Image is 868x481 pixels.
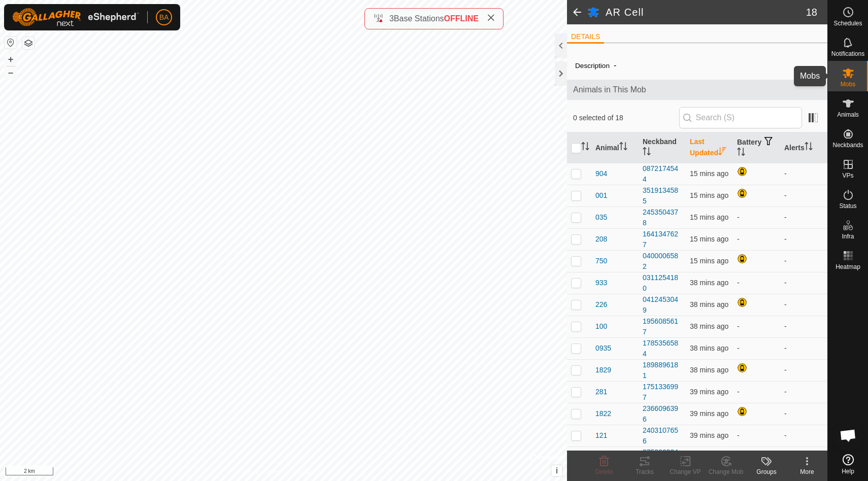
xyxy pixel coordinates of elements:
[643,207,682,228] div: 2453504378
[780,294,827,316] td: -
[733,381,780,403] td: -
[842,468,854,474] span: Help
[595,321,607,332] span: 100
[606,6,806,18] h2: AR Cell
[837,112,859,118] span: Animals
[831,51,864,57] span: Notifications
[690,366,728,374] span: 13 Oct 2025, 8:19 am
[690,257,728,265] span: 13 Oct 2025, 8:42 am
[780,250,827,272] td: -
[639,132,686,163] th: Neckband
[780,403,827,425] td: -
[733,425,780,446] td: -
[787,467,827,476] div: More
[733,272,780,294] td: -
[690,191,728,199] span: 13 Oct 2025, 8:42 am
[690,279,728,287] span: 13 Oct 2025, 8:19 am
[833,20,862,26] span: Schedules
[733,316,780,337] td: -
[643,294,682,316] div: 0412453049
[595,365,611,375] span: 1829
[595,256,607,266] span: 750
[842,233,854,239] span: Infra
[567,31,604,44] li: DETAILS
[780,425,827,446] td: -
[595,234,607,245] span: 208
[733,446,780,468] td: -
[841,81,855,87] span: Mobs
[595,408,611,419] span: 1822
[833,420,863,451] div: Open chat
[573,84,821,96] span: Animals in This Mob
[690,213,728,221] span: 13 Oct 2025, 8:42 am
[746,467,787,476] div: Groups
[643,229,682,250] div: 1641347627
[575,62,610,70] label: Description
[595,468,613,475] span: Delete
[780,185,827,207] td: -
[444,14,479,23] span: OFFLINE
[780,381,827,403] td: -
[595,343,611,354] span: 0935
[690,409,728,418] span: 13 Oct 2025, 8:19 am
[643,185,682,207] div: 3519134585
[665,467,706,476] div: Change VP
[243,468,281,477] a: Privacy Policy
[595,212,607,223] span: 035
[643,425,682,446] div: 2403107656
[293,468,323,477] a: Contact Us
[610,57,620,74] span: -
[806,5,817,20] span: 18
[643,251,682,272] div: 0400006582
[5,37,17,49] button: Reset Map
[556,466,558,475] span: i
[581,144,589,152] p-sorticon: Activate to sort
[643,163,682,185] div: 0872174544
[805,144,813,152] p-sorticon: Activate to sort
[643,360,682,381] div: 1898896181
[780,228,827,250] td: -
[619,144,627,152] p-sorticon: Activate to sort
[5,66,17,79] button: –
[733,228,780,250] td: -
[780,163,827,185] td: -
[690,388,728,396] span: 13 Oct 2025, 8:19 am
[832,142,863,148] span: Neckbands
[394,14,444,23] span: Base Stations
[780,132,827,163] th: Alerts
[690,300,728,308] span: 13 Oct 2025, 8:19 am
[12,8,139,26] img: Gallagher Logo
[690,344,728,352] span: 13 Oct 2025, 8:19 am
[595,168,607,179] span: 904
[842,173,853,179] span: VPs
[643,403,682,425] div: 2366096396
[389,14,394,23] span: 3
[733,207,780,228] td: -
[690,431,728,439] span: 13 Oct 2025, 8:18 am
[643,272,682,294] div: 0311254180
[780,446,827,468] td: -
[690,235,728,243] span: 13 Oct 2025, 8:42 am
[780,272,827,294] td: -
[733,337,780,359] td: -
[780,316,827,337] td: -
[643,316,682,337] div: 1956085617
[780,207,827,228] td: -
[643,447,682,468] div: 3758929347
[839,203,856,209] span: Status
[780,337,827,359] td: -
[22,37,35,49] button: Map Layers
[733,132,780,163] th: Battery
[5,53,17,65] button: +
[643,382,682,403] div: 1751336997
[679,107,802,128] input: Search (S)
[690,322,728,330] span: 13 Oct 2025, 8:19 am
[686,132,733,163] th: Last Updated
[624,467,665,476] div: Tracks
[159,12,169,23] span: BA
[573,113,679,123] span: 0 selected of 18
[706,467,746,476] div: Change Mob
[595,387,607,397] span: 281
[690,169,728,178] span: 13 Oct 2025, 8:42 am
[595,430,607,441] span: 121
